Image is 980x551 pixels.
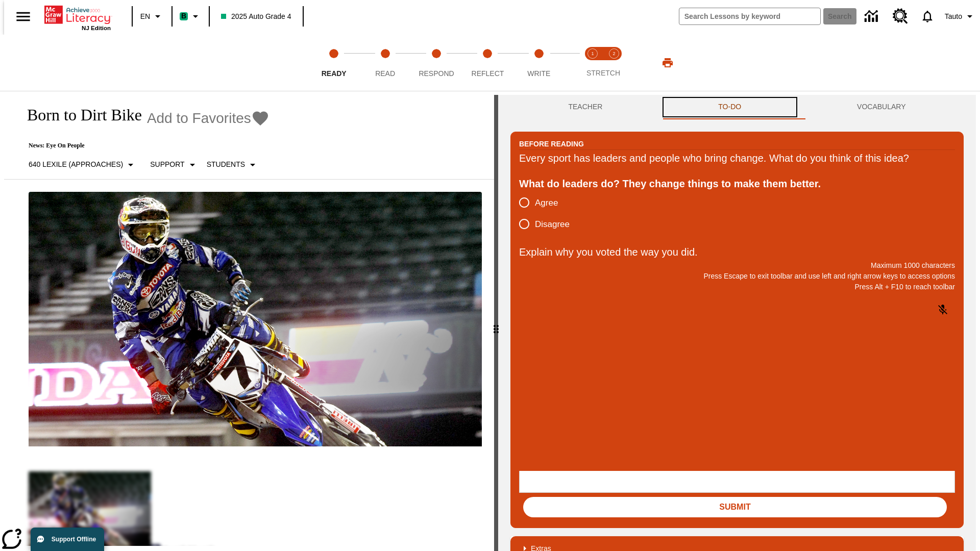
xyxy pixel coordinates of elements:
p: 640 Lexile (Approaches) [29,159,123,170]
div: Every sport has leaders and people who bring change. What do you think of this idea? [519,150,955,166]
a: Notifications [914,3,941,30]
button: Read step 2 of 5 [355,35,414,91]
button: Respond step 3 of 5 [407,35,466,91]
p: Explain why you voted the way you did. [519,244,955,260]
button: Language: EN, Select a language [136,7,168,26]
span: EN [140,11,150,22]
p: Press Escape to exit toolbar and use left and right arrow keys to access options [519,271,955,282]
h2: Before Reading [519,138,584,149]
p: News: Eye On People [16,142,269,149]
span: Add to Favorites [147,110,251,127]
div: Home [44,4,111,31]
p: Support [150,159,184,170]
div: What do leaders do? They change things to make them better. [519,176,955,192]
button: Boost Class color is mint green. Change class color [176,7,206,26]
span: Reflect [472,69,504,78]
span: Read [375,69,395,78]
button: Submit [523,497,947,517]
button: VOCABULARY [799,95,964,119]
div: poll [519,192,578,235]
p: Students [207,159,245,170]
span: Write [527,69,550,78]
button: Scaffolds, Support [146,156,202,174]
span: STRETCH [586,69,620,77]
span: Support Offline [52,536,96,543]
div: Press Enter or Spacebar and then press right and left arrow keys to move the slider [494,95,498,551]
a: Data Center [859,3,887,31]
span: Tauto [945,11,962,22]
span: Disagree [535,218,570,231]
span: Agree [535,196,558,210]
span: B [181,10,186,22]
button: Add to Favorites - Born to Dirt Bike [147,109,269,127]
button: Select Lexile, 640 Lexile (Approaches) [24,156,141,174]
button: Reflect step 4 of 5 [458,35,517,91]
button: Support Offline [31,528,104,551]
button: Click to activate and allow voice recognition [930,297,955,322]
p: Press Alt + F10 to reach toolbar [519,282,955,292]
span: NJ Edition [82,25,111,31]
div: activity [498,95,976,551]
span: Ready [322,69,347,78]
div: reading [4,95,494,546]
button: Select Student [203,156,263,174]
text: 2 [612,51,615,56]
h1: Born to Dirt Bike [16,106,142,124]
button: Ready step 1 of 5 [304,35,363,91]
body: Explain why you voted the way you did. Maximum 1000 characters Press Alt + F10 to reach toolbar P... [4,8,149,17]
button: Profile/Settings [941,7,980,26]
text: 1 [591,51,594,56]
button: Teacher [510,95,660,119]
div: Instructional Panel Tabs [510,95,964,119]
input: search field [679,8,820,24]
span: Respond [419,69,454,78]
button: Stretch Respond step 2 of 2 [599,35,629,91]
a: Resource Center, Will open in new tab [887,3,914,30]
button: TO-DO [660,95,799,119]
button: Write step 5 of 5 [509,35,569,91]
p: Maximum 1000 characters [519,260,955,271]
button: Print [651,54,684,72]
button: Stretch Read step 1 of 2 [578,35,607,91]
span: 2025 Auto Grade 4 [221,11,291,22]
img: Motocross racer James Stewart flies through the air on his dirt bike. [29,192,482,447]
button: Open side menu [8,2,38,32]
